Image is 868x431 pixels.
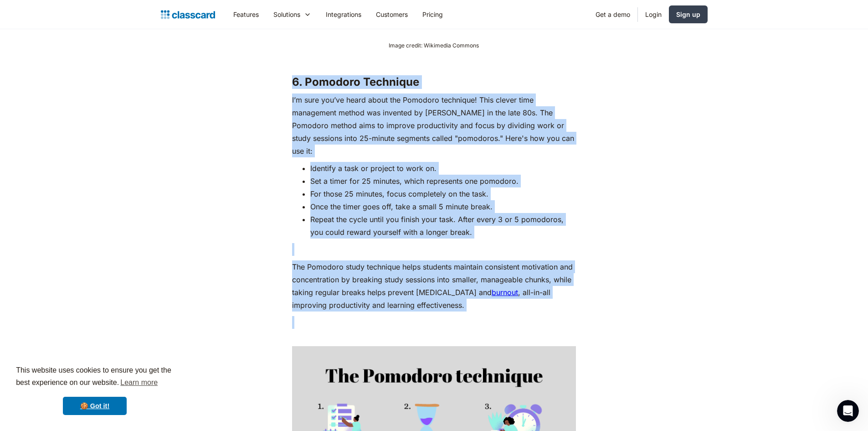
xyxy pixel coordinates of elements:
[292,53,576,66] p: ‍
[226,4,266,25] a: Features
[292,243,576,256] p: ‍
[638,4,669,25] a: Login
[292,316,576,342] p: ‍
[318,4,369,25] a: Integrations
[119,376,159,389] a: learn more about cookies
[16,365,174,389] span: This website uses cookies to ensure you get the best experience on our website.
[273,10,300,19] div: Solutions
[676,10,700,19] div: Sign up
[63,397,127,415] a: dismiss cookie message
[669,5,708,23] a: Sign up
[266,4,318,25] div: Solutions
[7,356,182,424] div: cookieconsent
[292,260,576,312] p: The Pomodoro study technique helps students maintain consistent motivation and concentration by b...
[415,4,450,25] a: Pricing
[161,8,215,21] a: home
[310,200,576,213] li: Once the timer goes off, take a small 5 minute break.
[492,288,518,297] a: burnout
[310,187,576,200] li: For those 25 minutes, focus completely on the task.
[292,42,576,49] figcaption: Image credit: Wikimedia Commons
[588,4,637,25] a: Get a demo
[310,162,576,175] li: Identify a task or project to work on.
[292,93,576,157] p: I’m sure you’ve heard about the Pomodoro technique! This clever time management method was invent...
[369,4,415,25] a: Customers
[292,75,576,89] h3: 6. Pomodoro Technique
[837,400,859,422] iframe: Intercom live chat
[310,213,576,239] li: Repeat the cycle until you finish your task. After every 3 or 5 pomodoros, you could reward yours...
[310,175,576,187] li: Set a timer for 25 minutes, which represents one pomodoro.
